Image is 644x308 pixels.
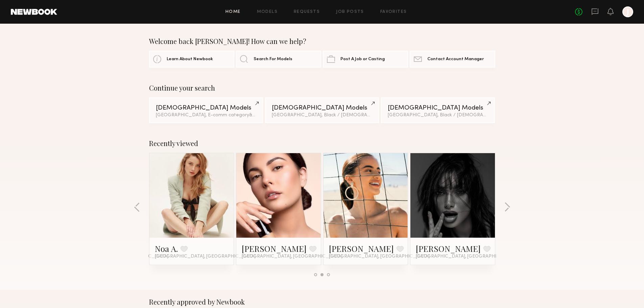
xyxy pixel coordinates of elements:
span: Learn About Newbook [167,57,213,62]
a: Contact Account Manager [410,51,495,68]
a: Home [225,10,241,14]
span: [GEOGRAPHIC_DATA], [GEOGRAPHIC_DATA] [416,254,517,259]
a: [DEMOGRAPHIC_DATA] Models[GEOGRAPHIC_DATA], E-comm category&2other filters [149,97,263,123]
span: Post A Job or Casting [340,57,385,62]
span: & 2 other filter s [249,113,282,117]
span: Search For Models [254,57,292,62]
a: Search For Models [236,51,321,68]
div: [DEMOGRAPHIC_DATA] Models [156,105,256,111]
span: [GEOGRAPHIC_DATA], [GEOGRAPHIC_DATA] [242,254,342,259]
a: Post A Job or Casting [323,51,408,68]
a: J [622,6,633,17]
a: Favorites [380,10,407,14]
div: Recently approved by Newbook [149,298,495,306]
div: Continue your search [149,84,495,92]
div: [DEMOGRAPHIC_DATA] Models [272,105,372,111]
a: Requests [294,10,320,14]
a: Noa A. [155,243,178,254]
div: [GEOGRAPHIC_DATA], E-comm category [156,113,256,118]
a: [PERSON_NAME] [242,243,307,254]
a: Job Posts [336,10,364,14]
a: Learn About Newbook [149,51,234,68]
div: Recently viewed [149,139,495,147]
a: [DEMOGRAPHIC_DATA] Models[GEOGRAPHIC_DATA], Black / [DEMOGRAPHIC_DATA] [265,97,379,123]
div: [GEOGRAPHIC_DATA], Black / [DEMOGRAPHIC_DATA] [388,113,488,118]
span: [GEOGRAPHIC_DATA], [GEOGRAPHIC_DATA] [155,254,256,259]
a: Models [257,10,278,14]
a: [PERSON_NAME] [329,243,394,254]
div: Welcome back [PERSON_NAME]! How can we help? [149,37,495,45]
span: [GEOGRAPHIC_DATA], [GEOGRAPHIC_DATA] [329,254,430,259]
span: Contact Account Manager [427,57,484,62]
div: [GEOGRAPHIC_DATA], Black / [DEMOGRAPHIC_DATA] [272,113,372,118]
a: [DEMOGRAPHIC_DATA] Models[GEOGRAPHIC_DATA], Black / [DEMOGRAPHIC_DATA] [381,97,495,123]
div: [DEMOGRAPHIC_DATA] Models [388,105,488,111]
a: [PERSON_NAME] [416,243,481,254]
